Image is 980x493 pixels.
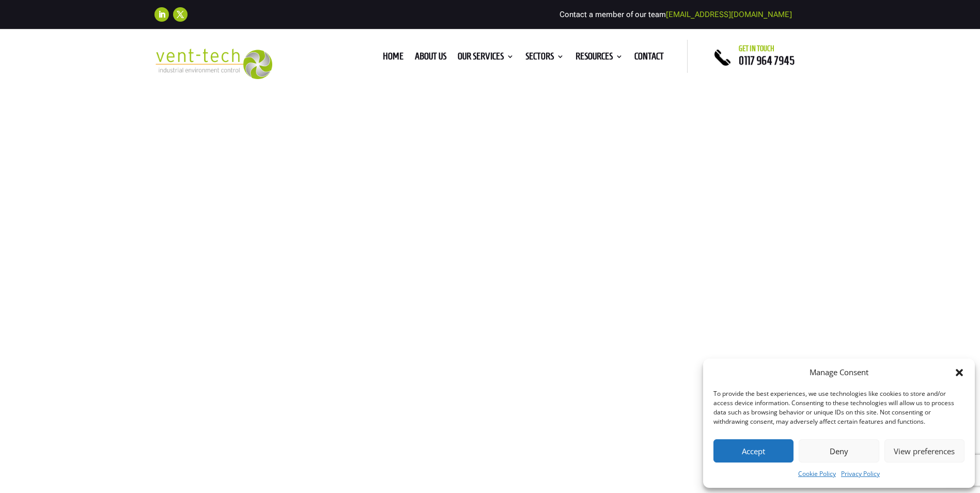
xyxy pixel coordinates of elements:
[154,49,273,79] img: 2023-09-27T08_35_16.549ZVENT-TECH---Clear-background
[713,389,963,426] div: To provide the best experiences, we use technologies like cookies to store and/or access device i...
[458,53,514,64] a: Our Services
[713,439,794,463] button: Accept
[173,7,188,22] a: Follow on X
[798,468,836,480] a: Cookie Policy
[884,439,965,463] button: View preferences
[415,53,446,64] a: About us
[154,7,169,22] a: Follow on LinkedIn
[810,366,868,379] div: Manage Consent
[525,53,564,64] a: Sectors
[666,10,792,19] a: [EMAIL_ADDRESS][DOMAIN_NAME]
[575,53,623,64] a: Resources
[739,54,795,67] a: 0117 964 7945
[841,468,880,480] a: Privacy Policy
[559,10,792,19] span: Contact a member of our team
[634,53,664,64] a: Contact
[383,53,403,64] a: Home
[739,44,774,53] span: Get in touch
[799,439,879,463] button: Deny
[954,367,965,378] div: Close dialog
